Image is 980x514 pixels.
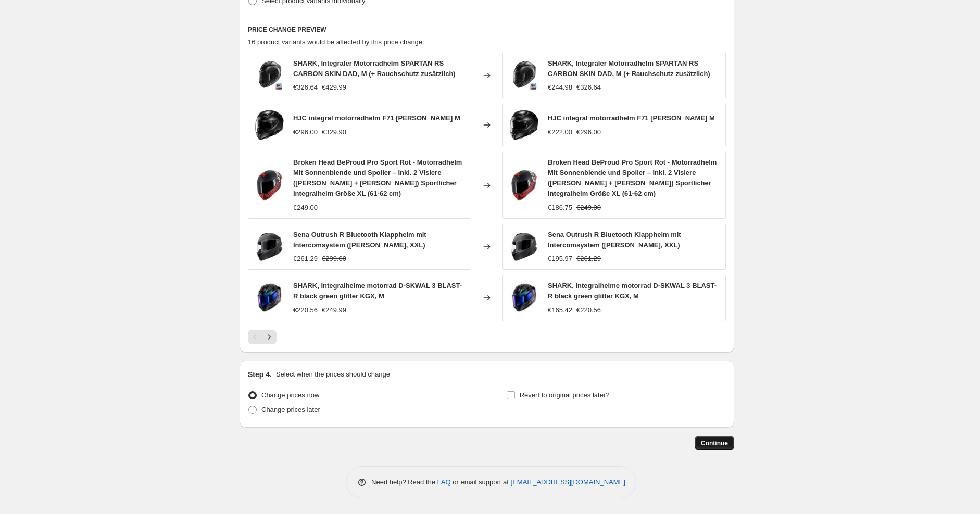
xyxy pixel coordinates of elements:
strike: €220.56 [576,305,601,316]
img: 71p06aEIeIL_80x.jpg [254,231,285,262]
div: €326.64 [293,82,318,93]
span: Broken Head BeProud Pro Sport Rot - Motorradhelm Mit Sonnenblende und Spoiler – Inkl. 2 Visiere (... [548,158,717,197]
span: Revert to original prices later? [520,391,610,399]
span: Need help? Read the [371,478,437,486]
div: €261.29 [293,254,318,264]
h6: PRICE CHANGE PREVIEW [248,26,726,34]
button: Continue [695,436,734,450]
img: 6102f0v_bBL_80x.jpg [254,109,285,141]
p: Select when the prices should change [276,369,390,380]
div: €222.00 [548,127,572,137]
span: SHARK, Integralhelme motorrad D-SKWAL 3 BLAST-R black green glitter KGX, M [548,282,717,300]
strike: €249.00 [576,203,601,213]
span: Broken Head BeProud Pro Sport Rot - Motorradhelm Mit Sonnenblende und Spoiler – Inkl. 2 Visiere (... [293,158,462,197]
a: [EMAIL_ADDRESS][DOMAIN_NAME] [511,478,625,486]
img: 519acRlRv6L_80x.jpg [254,282,285,314]
img: 519acRlRv6L_80x.jpg [508,282,539,314]
strike: €329.90 [322,127,346,137]
span: SHARK, Integraler Motorradhelm SPARTAN RS CARBON SKIN DAD, M (+ Rauchschutz zusätzlich) [293,59,456,78]
strike: €326.64 [576,82,601,93]
strike: €249.99 [322,305,346,316]
span: or email support at [451,478,511,486]
button: Next [262,330,277,344]
div: €186.75 [548,203,572,213]
div: €195.97 [548,254,572,264]
nav: Pagination [248,330,277,344]
div: €220.56 [293,305,318,316]
img: 710fyvoA4gL_80x.jpg [254,170,285,201]
span: Change prices later [261,406,320,413]
strike: €429.99 [322,82,346,93]
span: Continue [701,439,728,447]
span: Sena Outrush R Bluetooth Klapphelm mit Intercomsystem ([PERSON_NAME], XXL) [293,231,426,249]
span: Change prices now [261,391,319,399]
span: HJC integral motorradhelm F71 [PERSON_NAME] M [548,114,715,122]
a: FAQ [437,478,451,486]
img: 71hW19Zo-pL_80x.jpg [508,60,539,91]
img: 71hW19Zo-pL_80x.jpg [254,60,285,91]
div: €296.00 [293,127,318,137]
span: 16 product variants would be affected by this price change: [248,38,424,46]
img: 710fyvoA4gL_80x.jpg [508,170,539,201]
img: 6102f0v_bBL_80x.jpg [508,109,539,141]
div: €165.42 [548,305,572,316]
strike: €261.29 [576,254,601,264]
strike: €296.00 [576,127,601,137]
span: SHARK, Integralhelme motorrad D-SKWAL 3 BLAST-R black green glitter KGX, M [293,282,462,300]
div: €249.00 [293,203,318,213]
span: Sena Outrush R Bluetooth Klapphelm mit Intercomsystem ([PERSON_NAME], XXL) [548,231,681,249]
span: SHARK, Integraler Motorradhelm SPARTAN RS CARBON SKIN DAD, M (+ Rauchschutz zusätzlich) [548,59,710,78]
img: 71p06aEIeIL_80x.jpg [508,231,539,262]
h2: Step 4. [248,369,272,380]
span: HJC integral motorradhelm F71 [PERSON_NAME] M [293,114,460,122]
div: €244.98 [548,82,572,93]
strike: €299.00 [322,254,346,264]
